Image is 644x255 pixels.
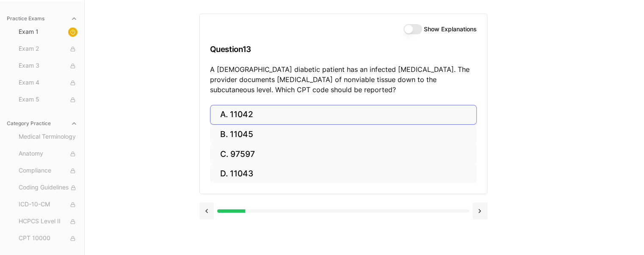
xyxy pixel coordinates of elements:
[15,215,81,228] button: HCPCS Level II
[210,125,477,145] button: B. 11045
[210,144,477,164] button: C. 97597
[19,183,77,192] span: Coding Guidelines
[3,12,81,25] button: Practice Exams
[210,105,477,125] button: A. 11042
[15,130,81,144] button: Medical Terminology
[15,198,81,211] button: ICD-10-CM
[15,93,81,107] button: Exam 5
[19,61,77,71] span: Exam 3
[3,117,81,130] button: Category Practice
[19,95,77,104] span: Exam 5
[19,27,77,37] span: Exam 1
[424,26,477,32] label: Show Explanations
[15,76,81,90] button: Exam 4
[210,64,477,95] p: A [DEMOGRAPHIC_DATA] diabetic patient has an infected [MEDICAL_DATA]. The provider documents [MED...
[15,25,81,39] button: Exam 1
[19,217,77,226] span: HCPCS Level II
[210,164,477,184] button: D. 11043
[19,166,77,175] span: Compliance
[15,232,81,245] button: CPT 10000
[15,181,81,195] button: Coding Guidelines
[19,200,77,209] span: ICD-10-CM
[15,42,81,56] button: Exam 2
[15,147,81,161] button: Anatomy
[210,37,477,62] h3: Question 13
[19,234,77,243] span: CPT 10000
[15,164,81,178] button: Compliance
[15,59,81,73] button: Exam 3
[19,149,77,159] span: Anatomy
[19,78,77,88] span: Exam 4
[19,132,77,142] span: Medical Terminology
[19,44,77,54] span: Exam 2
